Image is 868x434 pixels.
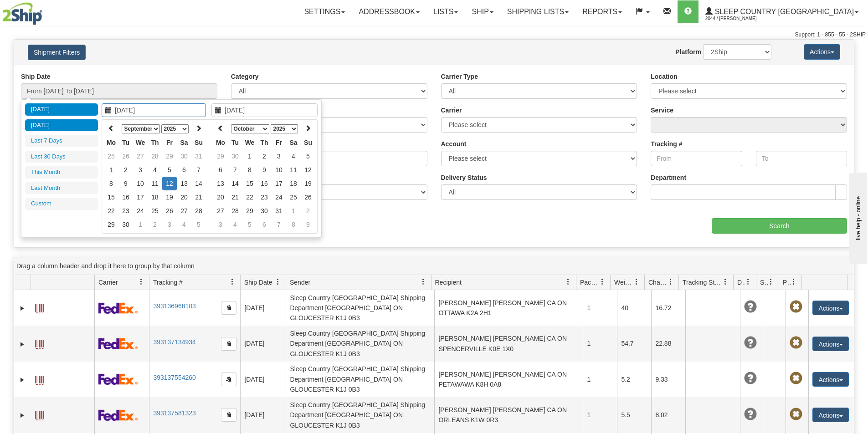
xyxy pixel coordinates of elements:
input: From [651,151,742,166]
td: 5 [191,218,206,231]
span: Charge [648,278,668,287]
td: 9.33 [651,362,685,397]
td: 1 [583,290,617,326]
td: [DATE] [240,362,286,397]
span: Unknown [744,301,757,313]
a: 393137134934 [153,338,195,346]
td: 4 [228,218,242,231]
button: Actions [812,372,849,387]
label: Carrier Type [441,72,478,81]
input: To [756,151,847,166]
td: 9 [257,163,272,177]
span: Unknown [744,408,757,421]
a: Label [35,407,44,422]
label: Tracking # [651,139,682,148]
th: Th [257,136,272,149]
td: 4 [148,163,162,177]
td: 1 [133,218,148,231]
td: 23 [118,204,133,218]
span: Tracking Status [683,278,722,287]
td: 17 [272,177,286,190]
a: Lists [426,0,465,23]
td: 3 [133,163,148,177]
span: Pickup Not Assigned [790,408,802,421]
li: Last Month [25,182,98,194]
span: Pickup Not Assigned [790,372,802,385]
td: 27 [133,149,148,163]
td: 1 [583,362,617,397]
td: [DATE] [240,290,286,326]
td: 8 [286,218,301,231]
th: Mo [213,136,228,149]
img: logo2044.jpg [2,2,42,25]
td: 1 [286,204,301,218]
a: Addressbook [352,0,426,23]
a: Recipient filter column settings [560,274,576,290]
td: [PERSON_NAME] [PERSON_NAME] CA ON SPENCERVILLE K0E 1X0 [434,326,583,361]
th: Su [301,136,315,149]
td: 19 [162,190,177,204]
td: 6 [177,163,191,177]
td: 18 [286,177,301,190]
span: Shipment Issues [760,278,768,287]
th: Th [148,136,162,149]
img: 2 - FedEx Express® [98,373,138,385]
a: Tracking Status filter column settings [718,274,733,290]
a: 393136968103 [153,302,195,310]
button: Actions [812,408,849,422]
td: 28 [228,204,242,218]
td: 28 [191,204,206,218]
td: 29 [104,218,118,231]
td: 5.5 [617,397,651,433]
span: 2044 / [PERSON_NAME] [705,14,774,23]
td: 25 [104,149,118,163]
td: Sleep Country [GEOGRAPHIC_DATA] Shipping Department [GEOGRAPHIC_DATA] ON GLOUCESTER K1J 0B3 [286,362,434,397]
span: Sender [290,278,310,287]
td: 1 [583,326,617,361]
td: 13 [213,177,228,190]
a: Expand [18,340,27,349]
a: Weight filter column settings [629,274,644,290]
a: Sender filter column settings [416,274,431,290]
td: 9 [301,218,315,231]
img: 2 - FedEx Express® [98,302,138,314]
span: Tracking # [153,278,183,287]
button: Copy to clipboard [221,408,236,422]
td: 11 [148,177,162,190]
span: Unknown [744,337,757,349]
td: 30 [228,149,242,163]
a: Settings [297,0,352,23]
div: grid grouping header [14,257,854,275]
td: Sleep Country [GEOGRAPHIC_DATA] Shipping Department [GEOGRAPHIC_DATA] ON GLOUCESTER K1J 0B3 [286,290,434,326]
td: 31 [191,149,206,163]
th: Fr [162,136,177,149]
td: 18 [148,190,162,204]
td: 29 [162,149,177,163]
label: Department [651,173,686,182]
a: Packages filter column settings [595,274,610,290]
td: 2 [148,218,162,231]
td: 6 [213,163,228,177]
td: 20 [177,190,191,204]
a: Charge filter column settings [663,274,678,290]
a: Tracking # filter column settings [225,274,240,290]
td: 29 [242,204,257,218]
a: Carrier filter column settings [134,274,149,290]
span: Pickup Status [783,278,791,287]
span: Sleep Country [GEOGRAPHIC_DATA] [713,8,854,15]
td: 29 [213,149,228,163]
a: Shipment Issues filter column settings [763,274,779,290]
td: [DATE] [240,397,286,433]
th: We [242,136,257,149]
td: 11 [286,163,301,177]
td: 40 [617,290,651,326]
td: 8 [242,163,257,177]
th: Mo [104,136,118,149]
td: 5.2 [617,362,651,397]
label: Location [651,72,677,81]
td: 5 [301,149,315,163]
th: Fr [272,136,286,149]
td: 4 [177,218,191,231]
a: Ship [465,0,500,23]
td: 7 [191,163,206,177]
